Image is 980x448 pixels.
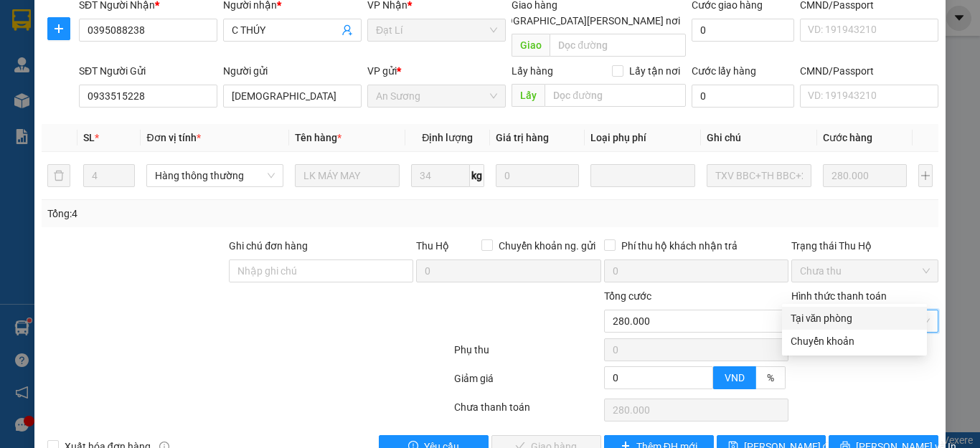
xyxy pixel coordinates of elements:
[800,260,930,282] span: Chưa thu
[53,8,201,22] span: CTY TNHH DLVT TIẾN OANH
[550,34,686,57] input: Dọc đường
[800,63,938,79] div: CMND/Passport
[295,132,341,143] span: Tên hàng
[229,240,308,252] label: Ghi chú đơn hàng
[512,65,553,77] span: Lấy hàng
[48,23,70,34] span: plus
[416,240,449,252] span: Thu Hộ
[692,19,794,42] input: Cước giao hàng
[6,77,57,84] span: ĐT:0935 882 082
[6,53,88,60] span: VP Gửi: [PERSON_NAME]
[31,89,184,100] span: ----------------------------------------------
[341,24,353,36] span: user-add
[470,164,484,187] span: kg
[295,164,400,187] input: VD: Bàn, Ghế
[6,9,42,45] img: logo
[823,164,907,187] input: 0
[6,65,100,72] span: ĐC: 266 Đồng Đen, P10, Q TB
[791,310,918,326] div: Tại văn phòng
[96,35,158,46] strong: 1900 633 614
[47,164,70,187] button: delete
[493,238,601,254] span: Chuyển khoản ng. gửi
[109,53,161,60] span: VP Nhận: Đạt Lí
[512,34,550,57] span: Giao
[367,63,506,79] div: VP gửi
[56,24,199,33] strong: NHẬN HÀNG NHANH - GIAO TỐC HÀNH
[422,132,473,143] span: Định lượng
[155,165,274,186] span: Hàng thông thường
[453,399,603,424] div: Chưa thanh toán
[692,85,794,108] input: Cước lấy hàng
[109,65,179,72] span: ĐC: QL14, Chợ Đạt Lý
[65,103,151,113] span: GỬI KHÁCH HÀNG
[453,342,603,367] div: Phụ thu
[484,13,686,29] span: [GEOGRAPHIC_DATA][PERSON_NAME] nơi
[604,290,651,302] span: Tổng cước
[83,132,95,143] span: SL
[109,77,162,84] span: ĐT: 0931 608 606
[496,164,580,187] input: 0
[146,132,200,143] span: Đơn vị tính
[376,19,497,41] span: Đạt Lí
[47,206,380,221] div: Tổng: 4
[79,63,217,79] div: SĐT Người Gửi
[453,371,603,396] div: Giảm giá
[725,372,745,383] span: VND
[701,124,817,152] th: Ghi chú
[223,63,362,79] div: Người gửi
[791,238,938,254] div: Trạng thái Thu Hộ
[823,132,872,143] span: Cước hàng
[545,84,686,107] input: Dọc đường
[791,333,918,349] div: Chuyển khoản
[496,132,549,143] span: Giá trị hàng
[616,238,743,254] span: Phí thu hộ khách nhận trả
[512,84,545,107] span: Lấy
[791,290,887,302] label: Hình thức thanh toán
[918,164,933,187] button: plus
[707,164,811,187] input: Ghi Chú
[376,85,497,107] span: An Sương
[623,63,686,79] span: Lấy tận nơi
[692,65,756,77] label: Cước lấy hàng
[767,372,774,383] span: %
[47,17,70,40] button: plus
[229,259,413,282] input: Ghi chú đơn hàng
[585,124,701,152] th: Loại phụ phí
